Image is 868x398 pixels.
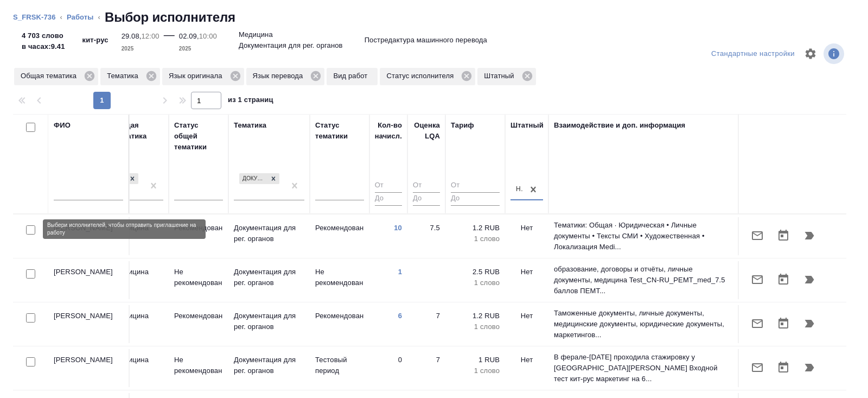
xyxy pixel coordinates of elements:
[142,32,159,40] p: 12:00
[169,305,228,343] td: Рекомендован
[365,35,487,46] p: Постредактура машинного перевода
[239,29,273,40] p: Медицина
[398,268,402,276] a: 1
[770,311,796,337] button: Открыть календарь загрузки
[770,267,796,293] button: Открыть календарь загрузки
[413,120,440,142] div: Оценка LQA
[451,355,500,365] p: 1 RUB
[451,179,500,193] input: От
[54,120,71,131] div: ФИО
[451,365,500,376] p: 1 слово
[310,217,369,255] td: Рекомендован
[505,261,548,299] td: Нет
[398,312,402,320] a: 6
[109,261,169,299] td: Медицина
[169,71,226,81] p: Язык оригинала
[169,261,228,299] td: Не рекомендован
[199,32,217,40] p: 10:00
[109,217,169,255] td: Медицина
[796,223,822,249] button: Продолжить
[179,32,199,40] p: 02.09,
[386,71,457,81] p: Статус исполнителя
[310,305,369,343] td: Рекомендован
[797,41,824,67] span: Настроить таблицу
[554,352,733,384] p: В ферале-[DATE] проходила стажировку у [GEOGRAPHIC_DATA][PERSON_NAME] Входной тест кит-рус маркет...
[315,120,364,142] div: Статус тематики
[407,305,445,343] td: 7
[109,305,169,343] td: Медицина
[554,120,685,131] div: Взаимодействие и доп. информация
[554,308,733,340] p: Таможенные документы, личные документы, медицинские документы, юридические документы, маркетингов...
[375,179,402,193] input: От
[48,305,130,343] td: [PERSON_NAME]
[375,192,402,206] input: До
[253,71,307,81] p: Язык перевода
[234,311,304,332] p: Документация для рег. органов
[48,261,130,299] td: [PERSON_NAME]
[505,349,548,387] td: Нет
[505,305,548,343] td: Нет
[109,349,169,387] td: Медицина
[369,349,407,387] td: 0
[824,43,846,64] span: Посмотреть информацию
[505,217,548,255] td: Нет
[105,9,235,26] h2: Выбор исполнителя
[48,217,130,255] td: [PERSON_NAME]
[510,120,544,131] div: Штатный
[744,355,770,381] button: Отправить предложение о работе
[744,223,770,249] button: Отправить предложение о работе
[451,233,500,244] p: 1 слово
[234,223,304,244] p: Документация для рег. органов
[451,277,500,288] p: 1 слово
[451,192,500,206] input: До
[234,267,304,288] p: Документация для рег. органов
[114,120,163,142] div: Общая тематика
[310,349,369,387] td: Тестовый период
[770,223,796,249] button: Открыть календарь загрузки
[60,12,62,23] li: ‹
[310,261,369,299] td: Не рекомендован
[169,217,228,255] td: Рекомендован
[796,267,822,293] button: Продолжить
[238,172,280,186] div: Документация для рег. органов
[413,179,440,193] input: От
[26,269,35,279] input: Выбери исполнителей, чтобы отправить приглашение на работу
[234,355,304,376] p: Документация для рег. органов
[744,311,770,337] button: Отправить предложение о работе
[407,349,445,387] td: 7
[796,355,822,381] button: Продолжить
[122,32,142,40] p: 29.08,
[709,46,797,62] div: split button
[413,192,440,206] input: До
[26,357,35,367] input: Выбери исполнителей, чтобы отправить приглашение на работу
[67,13,94,21] a: Работы
[228,93,273,109] span: из 1 страниц
[98,12,100,23] li: ‹
[375,120,402,142] div: Кол-во начисл.
[162,68,244,85] div: Язык оригинала
[333,71,371,81] p: Вид работ
[770,355,796,381] button: Открыть календарь загрузки
[451,311,500,321] p: 1.2 RUB
[174,120,223,153] div: Статус общей тематики
[484,71,518,81] p: Штатный
[554,264,733,296] p: образование, договоры и отчёты, личные документы, медицина Test_CN-RU_PEMT_med_7.5 баллов ПЕМТ...
[451,321,500,332] p: 1 слово
[380,68,475,85] div: Статус исполнителя
[234,120,266,131] div: Тематика
[407,217,445,255] td: 7.5
[13,9,855,26] nav: breadcrumb
[26,313,35,323] input: Выбери исполнителей, чтобы отправить приглашение на работу
[22,30,65,41] p: 4 703 слово
[451,267,500,277] p: 2.5 RUB
[100,68,160,85] div: Тематика
[744,267,770,293] button: Отправить предложение о работе
[13,13,56,21] a: S_FRSK-736
[164,26,175,54] div: —
[48,349,130,387] td: [PERSON_NAME]
[169,349,228,387] td: Не рекомендован
[246,68,325,85] div: Язык перевода
[21,71,80,81] p: Общая тематика
[554,220,733,252] p: Тематики: Общая · Юридическая • Личные документы • Тексты СМИ • Художественная • Локализация Medi...
[394,224,402,232] a: 10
